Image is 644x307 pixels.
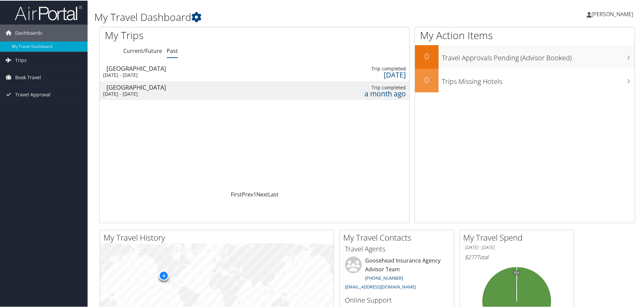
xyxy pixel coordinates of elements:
[105,28,275,42] h1: My Trips
[365,274,403,280] a: [PHONE_NUMBER]
[106,65,178,71] div: [GEOGRAPHIC_DATA]
[465,244,569,250] h6: [DATE] - [DATE]
[415,68,635,92] a: 0Trips Missing Hotels
[242,190,253,197] a: Prev
[342,256,452,292] li: Goosehead Insurance Agency Advisor Team
[463,231,574,243] h2: My Travel Spend
[253,190,256,197] a: 1
[94,9,458,24] h1: My Travel Dashboard
[415,73,439,85] h2: 0
[15,68,41,85] span: Book Travel
[103,231,333,243] h2: My Travel History
[336,71,406,77] div: [DATE]
[415,50,439,61] h2: 0
[15,51,27,68] span: Trips
[336,84,406,90] div: Trip completed
[268,190,279,197] a: Last
[103,90,175,96] div: [DATE] - [DATE]
[415,44,635,68] a: 0Travel Approvals Pending (Advisor Booked)
[465,253,477,260] span: $277
[343,231,454,243] h2: My Travel Contacts
[106,84,178,90] div: [GEOGRAPHIC_DATA]
[15,4,82,20] img: airportal-logo.png
[415,28,635,42] h1: My Action Items
[103,71,175,78] div: [DATE] - [DATE]
[231,190,242,197] a: First
[345,283,416,289] a: [EMAIL_ADDRESS][DOMAIN_NAME]
[345,295,449,304] h3: Online Support
[345,244,449,253] h3: Travel Agents
[123,47,162,54] a: Current/Future
[465,253,569,260] h6: Total
[442,49,635,62] h3: Travel Approvals Pending (Advisor Booked)
[591,10,633,17] span: [PERSON_NAME]
[15,24,42,41] span: Dashboards
[587,3,640,24] a: [PERSON_NAME]
[159,270,169,280] div: 4
[442,73,635,86] h3: Trips Missing Hotels
[15,86,51,102] span: Travel Approval
[336,90,406,96] div: a month ago
[167,47,178,54] a: Past
[514,270,519,274] tspan: 0%
[336,65,406,71] div: Trip completed
[256,190,268,197] a: Next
